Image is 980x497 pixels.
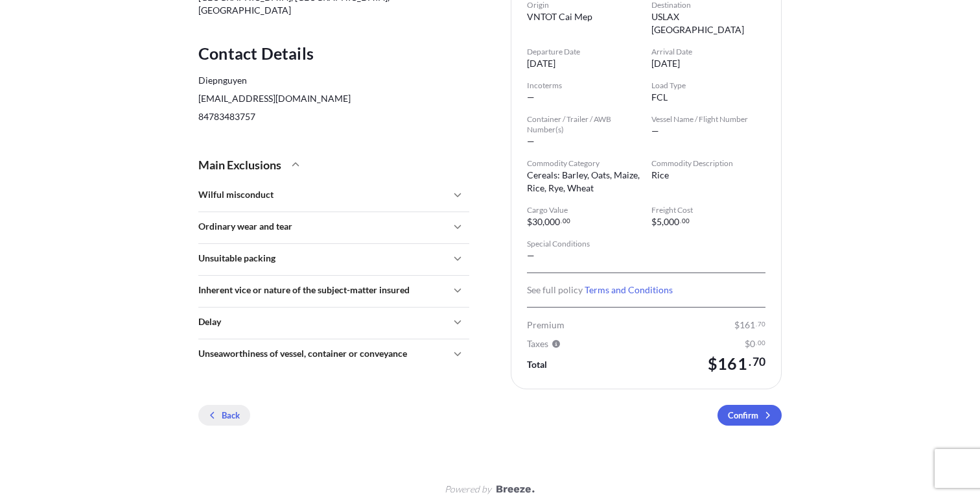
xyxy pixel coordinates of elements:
[198,43,351,64] span: Contact Details
[561,219,562,223] span: .
[740,321,755,330] span: 161
[745,339,750,348] span: $
[198,188,274,201] span: Wilful misconduct
[651,91,668,104] span: FCL
[651,80,765,91] span: Load Type
[544,217,560,226] span: 000
[734,321,740,330] span: $
[527,319,565,332] span: Premium
[445,483,491,496] span: Powered by
[657,217,662,226] span: 5
[527,249,535,262] span: —
[758,322,765,326] span: 70
[198,149,469,180] div: Main Exclusions
[651,47,765,57] span: Arrival Date
[527,239,641,249] span: Special Conditions
[527,80,641,91] span: Incoterms
[662,217,664,226] span: ,
[728,409,758,422] p: Confirm
[527,57,555,70] span: [DATE]
[198,92,351,105] span: [EMAIL_ADDRESS][DOMAIN_NAME]
[198,252,275,265] span: Unsuitable packing
[198,212,469,233] div: Ordinary wear and tear
[198,347,407,360] span: Unseaworthiness of vessel, container or conveyance
[749,358,751,366] span: .
[527,284,765,297] span: See full policy
[708,356,717,372] span: $
[527,337,548,350] span: Taxes
[651,125,659,138] span: —
[527,158,641,169] span: Commodity Category
[651,158,765,169] span: Commodity Description
[527,358,547,371] span: Total
[198,276,469,297] div: Inherent vice or nature of the subject-matter insured
[222,409,240,422] p: Back
[664,217,679,226] span: 000
[752,358,765,366] span: 70
[198,284,410,297] span: Inherent vice or nature of the subject-matter insured
[198,180,469,201] div: Wilful misconduct
[198,157,281,173] span: Main Exclusions
[651,217,657,226] span: $
[527,10,592,23] span: VNTOT Cai Mep
[198,405,250,426] button: Back
[527,114,641,135] span: Container / Trailer / AWB Number(s)
[717,356,747,372] span: 161
[750,339,755,348] span: 0
[527,135,535,148] span: —
[717,405,782,426] button: Confirm
[563,219,570,223] span: 00
[198,220,292,233] span: Ordinary wear and tear
[651,57,680,70] span: [DATE]
[682,219,690,223] span: 00
[198,244,469,265] div: Unsuitable packing
[651,205,765,215] span: Freight Cost
[198,74,351,87] span: Diepnguyen
[198,315,221,328] span: Delay
[756,341,757,345] span: .
[542,217,544,226] span: ,
[527,205,641,215] span: Cargo Value
[651,169,669,182] span: Rice
[527,91,535,104] span: —
[756,322,757,326] span: .
[758,341,765,345] span: 00
[651,10,765,36] span: USLAX [GEOGRAPHIC_DATA]
[527,217,532,226] span: $
[198,110,351,123] span: 84783483757
[527,169,641,195] span: Cereals: Barley, Oats, Maize, Rice, Rye, Wheat
[680,219,681,223] span: .
[651,114,765,125] span: Vessel Name / Flight Number
[198,339,469,360] div: Unseaworthiness of vessel, container or conveyance
[585,284,673,295] a: Terms and Conditions
[532,217,542,226] span: 30
[527,47,641,57] span: Departure Date
[198,308,469,328] div: Delay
